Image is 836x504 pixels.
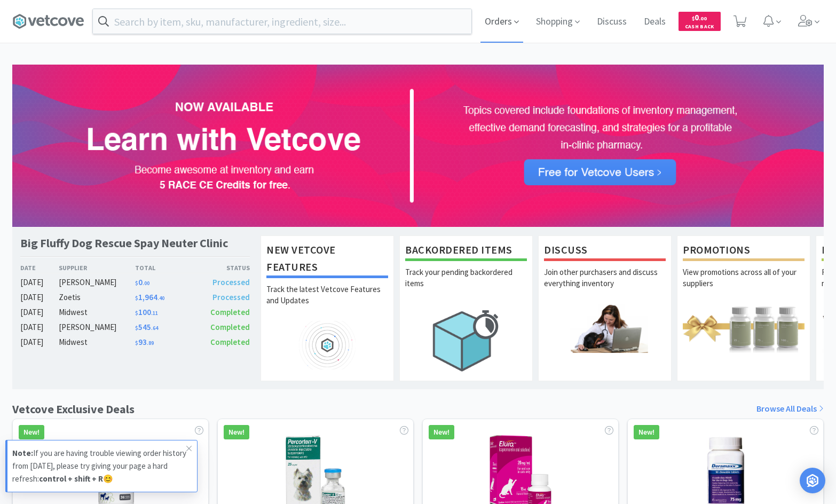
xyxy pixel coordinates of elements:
[12,400,135,419] h1: Vetcove Exclusive Deals
[20,306,59,319] div: [DATE]
[20,321,250,334] a: [DATE][PERSON_NAME]$545.64Completed
[12,65,824,227] img: 72e902af0f5a4fbaa8a378133742b35d.png
[59,336,135,349] div: Midwest
[135,325,138,332] span: $
[692,15,695,22] span: $
[151,310,158,317] span: . 11
[143,280,149,287] span: . 00
[266,321,388,369] img: hero_feature_roadmap.png
[20,306,250,319] a: [DATE]Midwest$100.11Completed
[683,304,805,352] img: hero_promotions.png
[679,7,721,36] a: $0.00Cash Back
[93,9,471,34] input: Search by item, sku, manufacturer, ingredient, size...
[157,295,164,302] span: . 40
[20,291,250,304] a: [DATE]Zoetis$1,964.40Processed
[151,325,158,332] span: . 64
[59,321,135,334] div: [PERSON_NAME]
[756,402,824,416] a: Browse All Deals
[39,474,103,484] strong: control + shift + R
[538,235,672,381] a: DiscussJoin other purchasers and discuss everything inventory
[683,266,805,304] p: View promotions across all of your suppliers
[20,235,228,251] h1: Big Fluffy Dog Rescue Spay Neuter Clinic
[135,337,154,347] span: 93
[261,235,394,381] a: New Vetcove FeaturesTrack the latest Vetcove Features and Updates
[544,266,666,304] p: Join other purchasers and discuss everything inventory
[12,448,33,458] strong: Note:
[20,336,250,349] a: [DATE]Midwest$93.89Completed
[59,291,135,304] div: Zoetis
[20,321,59,334] div: [DATE]
[20,291,59,304] div: [DATE]
[59,263,135,273] div: Supplier
[683,241,805,261] h1: Promotions
[135,310,138,317] span: $
[20,276,59,289] div: [DATE]
[135,263,193,273] div: Total
[12,447,186,485] p: If you are having trouble viewing order history from [DATE], please try giving your page a hard r...
[210,322,250,332] span: Completed
[640,17,670,27] a: Deals
[212,277,250,287] span: Processed
[699,15,707,22] span: . 00
[135,340,138,346] span: $
[212,292,250,302] span: Processed
[20,276,250,289] a: [DATE][PERSON_NAME]$0.00Processed
[399,235,533,381] a: Backordered ItemsTrack your pending backordered items
[135,295,138,302] span: $
[593,17,631,27] a: Discuss
[210,307,250,317] span: Completed
[685,24,714,31] span: Cash Back
[135,292,164,302] span: 1,964
[210,337,250,347] span: Completed
[20,336,59,349] div: [DATE]
[677,235,810,381] a: PromotionsView promotions across all of your suppliers
[692,12,707,22] span: 0
[59,306,135,319] div: Midwest
[544,241,666,261] h1: Discuss
[405,241,527,261] h1: Backordered Items
[135,280,138,287] span: $
[266,241,388,278] h1: New Vetcove Features
[192,263,250,273] div: Status
[59,276,135,289] div: [PERSON_NAME]
[800,468,825,493] div: Open Intercom Messenger
[135,322,158,332] span: 545
[544,304,666,352] img: hero_discuss.png
[20,263,59,273] div: Date
[135,307,158,317] span: 100
[135,277,149,287] span: 0
[266,283,388,321] p: Track the latest Vetcove Features and Updates
[405,304,527,377] img: hero_backorders.png
[405,266,527,304] p: Track your pending backordered items
[147,340,154,346] span: . 89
